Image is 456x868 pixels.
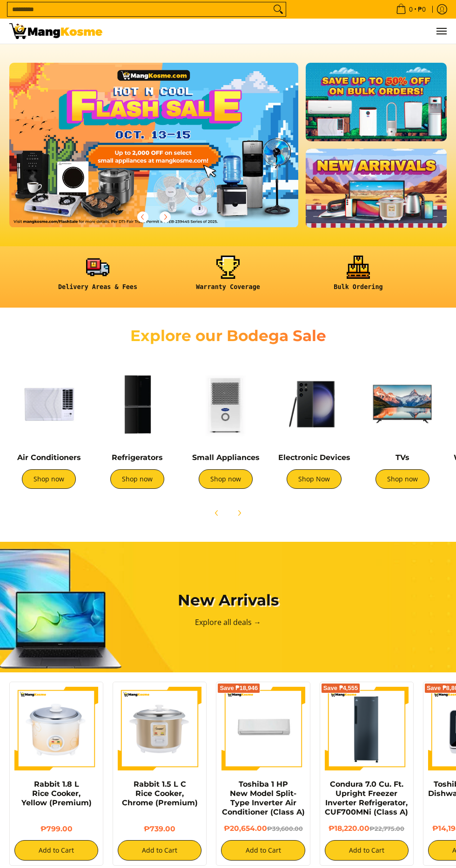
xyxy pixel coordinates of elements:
h6: ₱18,220.00 [325,824,409,833]
a: Shop now [376,469,429,489]
button: Search [271,2,286,16]
del: ₱22,775.00 [369,825,404,832]
button: Add to Cart [325,840,409,861]
h6: ₱739.00 [118,824,201,833]
a: Condura 7.0 Cu. Ft. Upright Freezer Inverter Refrigerator, CUF700MNi (Class A) [325,780,408,816]
a: Shop now [110,469,164,489]
button: Add to Cart [14,840,98,861]
h6: ₱799.00 [14,824,98,833]
a: Small Appliances [192,453,260,462]
a: Shop now [22,469,76,489]
span: Save ₱4,555 [323,685,358,691]
a: Refrigerators [112,453,163,462]
img: Electronic Devices [275,365,354,444]
h2: Explore our Bodega Sale [121,326,335,345]
img: Refrigerators [98,365,177,444]
a: Toshiba 1 HP New Model Split-Type Inverter Air Conditioner (Class A) [222,780,305,816]
img: Toshiba 1 HP New Model Split-Type Inverter Air Conditioner (Class A) [221,687,305,770]
a: TVs [396,453,409,462]
span: • [393,4,429,14]
span: Save ₱18,946 [220,685,258,691]
h6: ₱20,654.00 [221,824,305,833]
a: Rabbit 1.8 L Rice Cooker, Yellow (Premium) [21,780,92,807]
img: https://mangkosme.com/products/rabbit-1-8-l-rice-cooker-yellow-class-a [14,687,98,770]
a: Explore all deals → [195,617,261,627]
button: Add to Cart [118,840,201,861]
img: Small Appliances [186,365,265,444]
del: ₱39,600.00 [267,825,303,832]
a: <h6><strong>Delivery Areas & Fees</strong></h6> [37,256,158,298]
button: Next [229,503,249,523]
img: Air Conditioners [9,365,88,444]
ul: Customer Navigation [112,19,447,44]
img: Condura 7.0 Cu. Ft. Upright Freezer Inverter Refrigerator, CUF700MNi (Class A) [325,687,409,770]
a: <h6><strong>Bulk Ordering</strong></h6> [298,256,419,298]
span: ₱0 [416,6,427,13]
a: Shop now [199,469,253,489]
a: Shop Now [287,469,342,489]
button: Add to Cart [221,840,305,861]
span: 0 [408,6,414,13]
nav: Main Menu [112,19,447,44]
button: Previous [207,503,227,523]
img: TVs [363,365,442,444]
a: Air Conditioners [17,453,81,462]
button: Next [155,207,175,227]
button: Previous [133,207,153,227]
a: <h6><strong>Warranty Coverage</strong></h6> [168,256,288,298]
img: Mang Kosme: Your Home Appliances Warehouse Sale Partner! [9,23,102,39]
button: Menu [436,19,447,44]
a: Rabbit 1.5 L C Rice Cooker, Chrome (Premium) [122,780,198,807]
a: Electronic Devices [278,453,350,462]
img: https://mangkosme.com/products/rabbit-1-5-l-c-rice-cooker-chrome-class-a [118,687,201,770]
a: More [9,63,328,242]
